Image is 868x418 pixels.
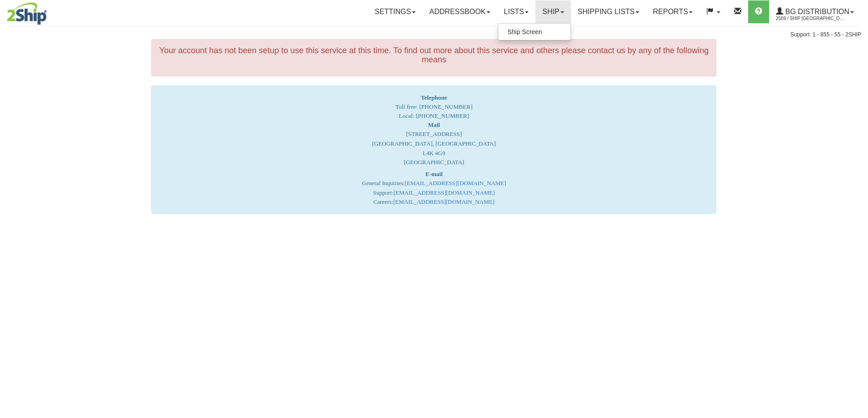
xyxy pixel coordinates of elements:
[372,121,496,166] font: [STREET_ADDRESS] [GEOGRAPHIC_DATA], [GEOGRAPHIC_DATA] L4K 4G9 [GEOGRAPHIC_DATA]
[776,14,844,23] span: 2569 / Ship [GEOGRAPHIC_DATA]
[783,8,849,15] span: BG Distribution
[498,26,570,38] a: Ship Screen
[7,31,861,39] div: Support: 1 - 855 - 55 - 2SHIP
[421,94,447,101] strong: Telephone
[646,0,699,23] a: Reports
[395,94,473,119] span: Toll free: [PHONE_NUMBER] Local: [PHONE_NUMBER]
[497,0,535,23] a: Lists
[535,0,570,23] a: Ship
[362,171,506,206] font: General Inquiries: Support: Careers:
[7,2,47,25] img: logo2569.jpg
[393,198,494,205] a: [EMAIL_ADDRESS][DOMAIN_NAME]
[508,28,542,35] span: Ship Screen
[571,0,646,23] a: Shipping lists
[159,46,709,65] h4: Your account has not been setup to use this service at this time. To find out more about this ser...
[405,180,506,186] a: [EMAIL_ADDRESS][DOMAIN_NAME]
[422,0,497,23] a: Addressbook
[769,0,861,23] a: BG Distribution 2569 / Ship [GEOGRAPHIC_DATA]
[428,121,440,128] strong: Mail
[426,171,443,177] strong: E-mail
[368,0,422,23] a: Settings
[394,189,495,196] a: [EMAIL_ADDRESS][DOMAIN_NAME]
